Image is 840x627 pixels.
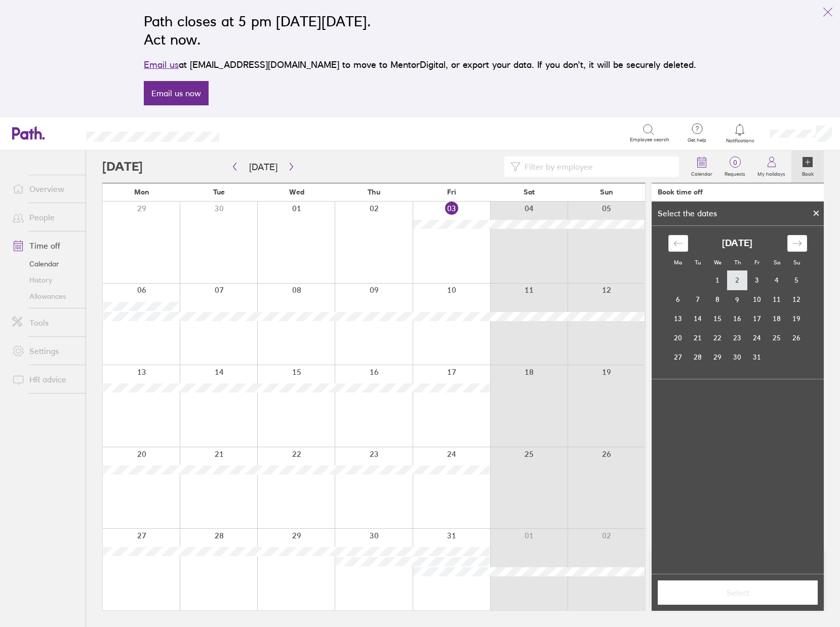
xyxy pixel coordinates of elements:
td: Wednesday, October 15, 2025 [708,309,728,329]
div: Move backward to switch to the previous month. [668,235,688,252]
span: Sun [600,188,613,196]
td: Thursday, October 30, 2025 [728,348,747,367]
td: Wednesday, October 22, 2025 [708,329,728,348]
span: Thu [368,188,380,196]
input: Filter by employee [521,157,673,176]
td: Thursday, October 2, 2025 [728,271,747,290]
td: Friday, October 3, 2025 [747,271,767,290]
div: Select the dates [652,209,723,218]
a: History [4,272,86,288]
span: Tue [213,188,225,196]
small: Th [734,259,741,266]
td: Saturday, October 11, 2025 [767,290,787,309]
a: Calendar [685,150,718,183]
label: My holidays [751,168,791,177]
td: Thursday, October 23, 2025 [728,329,747,348]
td: Tuesday, October 14, 2025 [688,309,708,329]
td: Saturday, October 18, 2025 [767,309,787,329]
div: Book time off [658,188,703,196]
td: Monday, October 13, 2025 [668,309,688,329]
span: Get help [681,137,713,143]
a: Overview [4,179,86,199]
td: Friday, October 17, 2025 [747,309,767,329]
td: Sunday, October 12, 2025 [787,290,807,309]
small: Mo [674,259,682,266]
td: Friday, October 31, 2025 [747,348,767,367]
td: Sunday, October 19, 2025 [787,309,807,329]
strong: [DATE] [722,238,752,249]
button: [DATE] [241,159,286,175]
h2: Path closes at 5 pm [DATE][DATE]. Act now. [144,12,696,49]
td: Tuesday, October 28, 2025 [688,348,708,367]
a: Book [791,150,824,183]
span: Wed [289,188,304,196]
td: Wednesday, October 8, 2025 [708,290,728,309]
label: Calendar [685,168,718,177]
small: We [714,259,722,266]
a: Time off [4,236,86,256]
td: Saturday, October 25, 2025 [767,329,787,348]
a: Email us now [144,81,209,105]
td: Thursday, October 16, 2025 [728,309,747,329]
span: Select [665,588,811,597]
td: Wednesday, October 1, 2025 [708,271,728,290]
small: Tu [695,259,701,266]
div: Search [247,128,272,137]
td: Sunday, October 5, 2025 [787,271,807,290]
td: Friday, October 10, 2025 [747,290,767,309]
a: HR advice [4,369,86,389]
a: People [4,207,86,227]
td: Thursday, October 9, 2025 [728,290,747,309]
div: Calendar [657,226,818,379]
a: Allowances [4,288,86,304]
span: Notifications [724,138,756,144]
a: 0Requests [718,150,751,183]
td: Friday, October 24, 2025 [747,329,767,348]
td: Sunday, October 26, 2025 [787,329,807,348]
span: Mon [134,188,149,196]
span: Sat [524,188,535,196]
a: My holidays [751,150,791,183]
td: Wednesday, October 29, 2025 [708,348,728,367]
small: Sa [774,259,780,266]
span: 0 [718,159,751,167]
div: Move forward to switch to the next month. [787,235,807,252]
a: Notifications [724,123,756,144]
td: Monday, October 6, 2025 [668,290,688,309]
small: Fr [754,259,759,266]
a: Calendar [4,256,86,272]
small: Su [793,259,800,266]
span: Employee search [630,137,669,143]
a: Email us [144,59,179,70]
span: Fri [447,188,456,196]
td: Monday, October 20, 2025 [668,329,688,348]
label: Requests [718,168,751,177]
td: Tuesday, October 21, 2025 [688,329,708,348]
button: Select [658,580,818,605]
a: Tools [4,312,86,333]
td: Saturday, October 4, 2025 [767,271,787,290]
a: Settings [4,341,86,361]
p: at [EMAIL_ADDRESS][DOMAIN_NAME] to move to MentorDigital, or export your data. If you don’t, it w... [144,58,696,72]
label: Book [796,168,820,177]
td: Monday, October 27, 2025 [668,348,688,367]
td: Tuesday, October 7, 2025 [688,290,708,309]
